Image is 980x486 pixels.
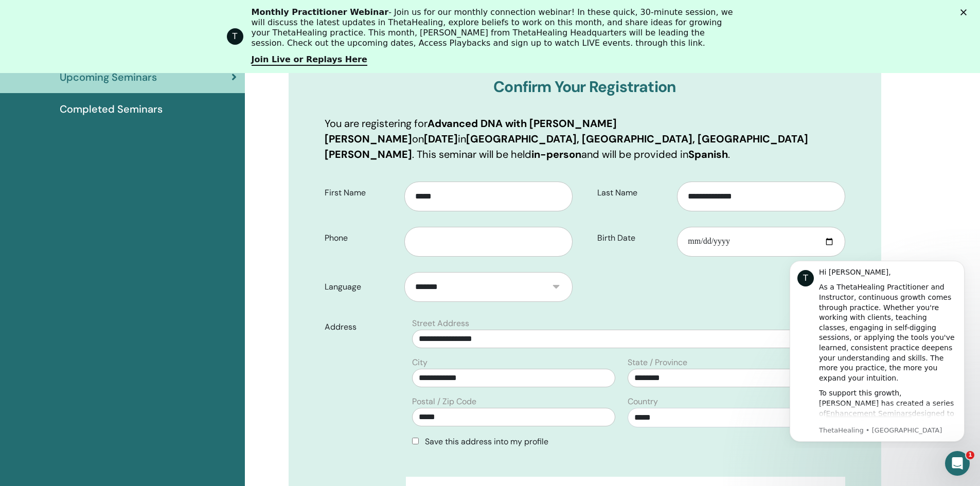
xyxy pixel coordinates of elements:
label: Last Name [590,183,678,203]
div: To support this growth, [PERSON_NAME] has created a series of designed to help you refine your kn... [45,137,183,248]
b: [GEOGRAPHIC_DATA], [GEOGRAPHIC_DATA], [GEOGRAPHIC_DATA][PERSON_NAME] [325,132,808,161]
span: 1 [966,451,974,459]
h3: Confirm Your Registration [325,78,845,96]
a: Enhancement Seminars [52,158,138,166]
span: Completed Seminars [60,101,163,117]
span: Upcoming Seminars [60,69,157,85]
div: - Join us for our monthly connection webinar! In these quick, 30-minute session, we will discuss ... [252,7,737,48]
label: City [412,356,427,369]
iframe: Intercom notifications mensaje [774,251,980,448]
label: Birth Date [590,228,678,248]
label: Street Address [412,317,469,330]
div: Profile image for ThetaHealing [227,28,243,45]
a: Join Live or Replays Here [252,55,367,66]
b: [DATE] [424,132,458,146]
label: State / Province [628,356,687,369]
p: Message from ThetaHealing, sent Ahora [45,174,183,184]
b: Advanced DNA with [PERSON_NAME] [PERSON_NAME] [325,117,617,146]
iframe: Intercom live chat [945,451,970,476]
label: Address [317,317,406,337]
div: Cerrar [960,9,971,15]
b: Monthly Practitioner Webinar [252,7,389,17]
span: Save this address into my profile [425,436,548,447]
label: Phone [317,228,405,248]
b: in-person [531,148,581,161]
label: Country [628,395,658,408]
p: You are registering for on in . This seminar will be held and will be provided in . [325,116,845,162]
label: Language [317,277,405,297]
label: First Name [317,183,405,203]
b: Spanish [688,148,728,161]
label: Postal / Zip Code [412,395,476,408]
